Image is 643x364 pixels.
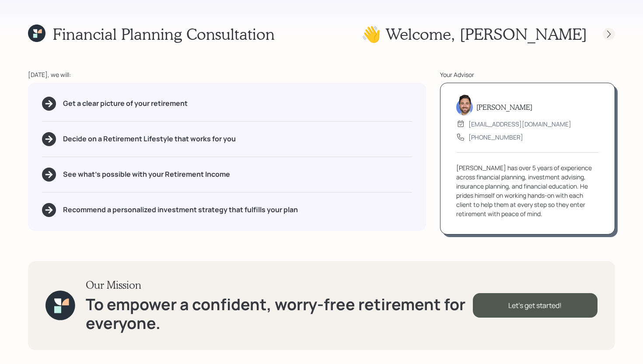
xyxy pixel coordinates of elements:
[28,70,426,79] div: [DATE], we will:
[52,24,275,43] h1: Financial Planning Consultation
[456,94,473,115] img: michael-russo-headshot.png
[468,133,523,142] div: [PHONE_NUMBER]
[361,24,587,43] h1: 👋 Welcome , [PERSON_NAME]
[63,170,230,178] h5: See what's possible with your Retirement Income
[473,293,598,318] div: Let's get started!
[468,119,571,129] div: [EMAIL_ADDRESS][DOMAIN_NAME]
[456,163,599,218] div: [PERSON_NAME] has over 5 years of experience across financial planning, investment advising, insu...
[86,295,473,332] h1: To empower a confident, worry-free retirement for everyone.
[86,279,473,291] h3: Our Mission
[63,206,298,214] h5: Recommend a personalized investment strategy that fulfills your plan
[476,103,532,111] h5: [PERSON_NAME]
[63,99,188,108] h5: Get a clear picture of your retirement
[440,70,615,79] div: Your Advisor
[63,135,236,143] h5: Decide on a Retirement Lifestyle that works for you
